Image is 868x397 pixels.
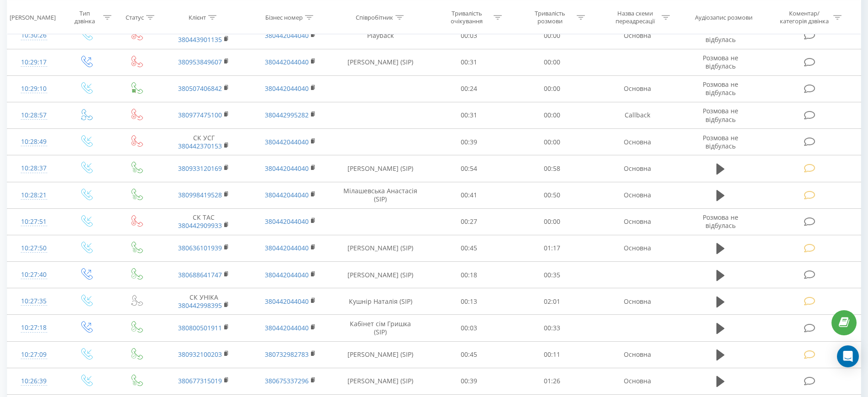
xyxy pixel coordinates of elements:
[427,182,511,208] td: 00:41
[510,102,594,128] td: 00:00
[427,49,511,75] td: 00:31
[178,142,222,150] a: 380442370153
[427,75,511,102] td: 00:24
[334,49,427,75] td: [PERSON_NAME] (SIP)
[16,266,51,284] div: 10:27:40
[16,346,51,364] div: 10:27:09
[703,27,738,44] span: Розмова не відбулась
[16,186,51,204] div: 10:28:21
[178,323,222,332] a: 380800501911
[160,129,247,155] td: СК УСГ
[334,368,427,394] td: [PERSON_NAME] (SIP)
[427,102,511,128] td: 00:31
[510,75,594,102] td: 00:00
[427,262,511,288] td: 00:18
[703,213,738,230] span: Розмова не відбулась
[265,13,303,21] div: Бізнес номер
[427,235,511,261] td: 00:45
[178,191,222,199] a: 380998419528
[334,22,427,49] td: Playback
[703,80,738,97] span: Розмова не відбулась
[68,10,101,25] div: Тип дзвінка
[334,262,427,288] td: [PERSON_NAME] (SIP)
[703,106,738,123] span: Розмова не відбулась
[695,13,752,21] div: Аудіозапис розмови
[178,350,222,359] a: 380932100203
[334,341,427,368] td: [PERSON_NAME] (SIP)
[16,213,51,231] div: 10:27:51
[16,319,51,337] div: 10:27:18
[510,49,594,75] td: 00:00
[594,341,681,368] td: Основна
[334,155,427,182] td: [PERSON_NAME] (SIP)
[178,35,222,44] a: 380443901135
[427,368,511,394] td: 00:39
[510,155,594,182] td: 00:58
[178,270,222,279] a: 380688641747
[16,292,51,310] div: 10:27:35
[510,341,594,368] td: 00:11
[160,208,247,235] td: СК ТАС
[427,22,511,49] td: 00:03
[178,111,222,119] a: 380977475100
[265,31,309,40] a: 380442044040
[178,221,222,230] a: 380442909933
[778,10,831,25] div: Коментар/категорія дзвінка
[16,80,51,98] div: 10:29:10
[10,13,56,21] div: [PERSON_NAME]
[427,315,511,341] td: 00:03
[178,58,222,66] a: 380953849607
[178,84,222,93] a: 380507406842
[178,243,222,252] a: 380636101939
[510,129,594,155] td: 00:00
[160,22,247,49] td: СК УНІВЕРСАЛЬНА
[265,243,309,252] a: 380442044040
[334,182,427,208] td: Мілашевська Анастасія (SIP)
[265,164,309,173] a: 380442044040
[178,164,222,173] a: 380933120169
[334,235,427,261] td: [PERSON_NAME] (SIP)
[427,341,511,368] td: 00:45
[510,22,594,49] td: 00:00
[594,368,681,394] td: Основна
[510,288,594,315] td: 02:01
[334,288,427,315] td: Кушнір Наталія (SIP)
[265,217,309,226] a: 380442044040
[594,288,681,315] td: Основна
[594,129,681,155] td: Основна
[594,75,681,102] td: Основна
[265,297,309,306] a: 380442044040
[526,10,574,25] div: Тривалість розмови
[594,182,681,208] td: Основна
[265,111,309,119] a: 380442995282
[703,133,738,150] span: Розмова не відбулась
[265,350,309,359] a: 380732982783
[334,315,427,341] td: Кабінет сім Гришка (SIP)
[265,191,309,199] a: 380442044040
[510,208,594,235] td: 00:00
[594,102,681,128] td: Callback
[16,239,51,257] div: 10:27:50
[16,53,51,71] div: 10:29:17
[610,10,659,25] div: Назва схеми переадресації
[16,159,51,177] div: 10:28:37
[265,58,309,66] a: 380442044040
[510,235,594,261] td: 01:17
[265,270,309,279] a: 380442044040
[837,345,859,367] div: Open Intercom Messenger
[265,323,309,332] a: 380442044040
[510,262,594,288] td: 00:35
[510,315,594,341] td: 00:33
[427,155,511,182] td: 00:54
[594,235,681,261] td: Основна
[427,208,511,235] td: 00:27
[178,301,222,310] a: 380442998395
[442,10,491,25] div: Тривалість очікування
[594,22,681,49] td: Основна
[126,13,144,21] div: Статус
[178,376,222,385] a: 380677315019
[189,13,206,21] div: Клієнт
[265,84,309,93] a: 380442044040
[16,133,51,151] div: 10:28:49
[16,26,51,44] div: 10:30:26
